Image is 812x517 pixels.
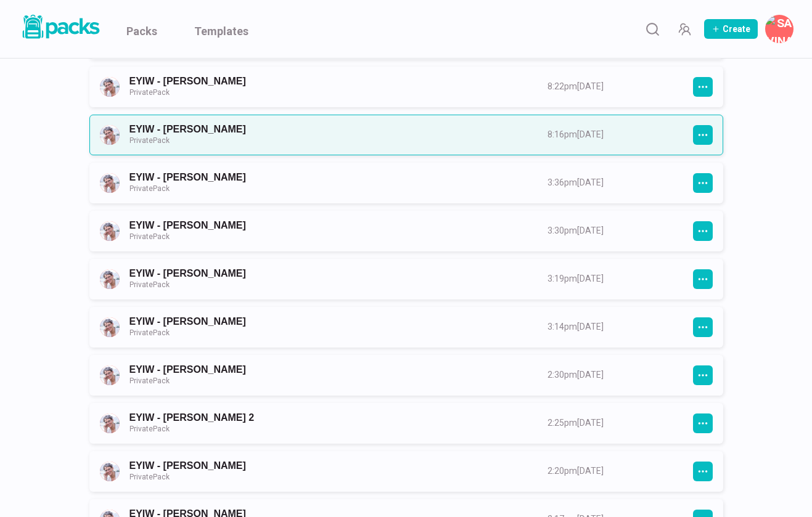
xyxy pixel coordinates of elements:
[640,17,665,41] button: Search
[18,12,102,41] img: Packs logo
[18,12,102,46] a: Packs logo
[672,17,697,41] button: Manage Team Invites
[765,15,794,43] button: Savina Tilmann
[704,19,758,39] button: Create Pack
